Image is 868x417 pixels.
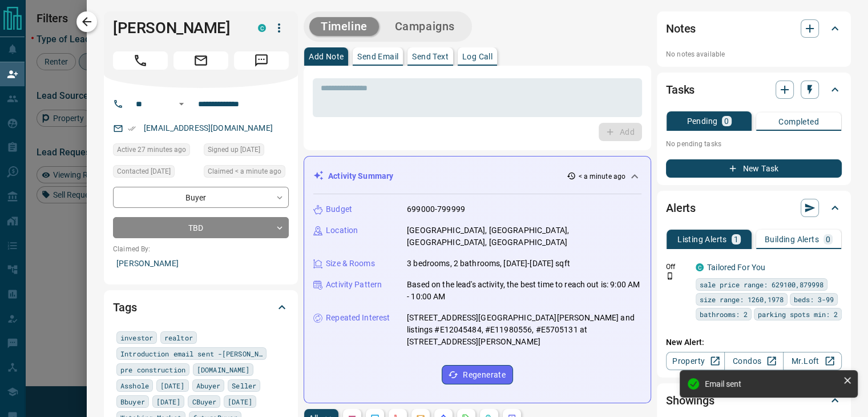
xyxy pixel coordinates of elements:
[208,144,260,155] span: Signed up [DATE]
[700,294,784,305] span: size range: 1260,1978
[204,165,289,181] div: Mon Aug 18 2025
[724,117,729,125] p: 0
[113,51,168,70] span: Call
[666,49,842,59] p: No notes available
[666,159,842,178] button: New Task
[326,224,358,236] p: Location
[160,380,185,391] span: [DATE]
[412,53,449,61] p: Send Text
[734,235,738,243] p: 1
[666,135,842,153] p: No pending tasks
[407,224,641,248] p: [GEOGRAPHIC_DATA], [GEOGRAPHIC_DATA], [GEOGRAPHIC_DATA], [GEOGRAPHIC_DATA]
[120,396,145,407] span: Bbuyer
[313,166,641,187] div: Activity Summary< a minute ago
[696,263,704,271] div: condos.ca
[204,143,289,159] div: Fri Aug 18 2017
[113,19,241,37] h1: [PERSON_NAME]
[357,53,398,61] p: Send Email
[383,17,466,36] button: Campaigns
[407,203,465,215] p: 699000-799999
[113,244,289,254] p: Claimed By:
[234,51,289,70] span: Message
[666,352,725,370] a: Property
[326,312,390,324] p: Repeated Interest
[113,254,289,273] p: [PERSON_NAME]
[120,380,149,391] span: Asshole
[442,365,513,384] button: Regenerate
[666,199,696,217] h2: Alerts
[120,332,153,343] span: investor
[113,165,198,181] div: Mon Jan 31 2022
[778,118,819,126] p: Completed
[258,24,266,32] div: condos.ca
[687,117,717,125] p: Pending
[113,217,289,238] div: TBD
[407,312,641,348] p: [STREET_ADDRESS][GEOGRAPHIC_DATA][PERSON_NAME] and listings #E12045484, #E11980556, #E5705131 at ...
[783,352,842,370] a: Mr.Loft
[407,279,641,303] p: Based on the lead's activity, the best time to reach out is: 9:00 AM - 10:00 AM
[113,187,289,208] div: Buyer
[666,15,842,42] div: Notes
[666,194,842,222] div: Alerts
[156,396,181,407] span: [DATE]
[173,51,228,70] span: Email
[117,166,171,177] span: Contacted [DATE]
[113,143,198,159] div: Mon Aug 18 2025
[666,387,842,414] div: Showings
[164,332,193,343] span: realtor
[228,396,252,407] span: [DATE]
[666,76,842,103] div: Tasks
[113,294,289,321] div: Tags
[326,203,352,215] p: Budget
[677,235,727,243] p: Listing Alerts
[128,125,136,133] svg: Email Verified
[144,123,273,133] a: [EMAIL_ADDRESS][DOMAIN_NAME]
[328,170,393,182] p: Activity Summary
[309,17,379,36] button: Timeline
[705,379,838,388] div: Email sent
[462,53,492,61] p: Log Call
[666,272,674,280] svg: Push Notification Only
[197,364,249,375] span: [DOMAIN_NAME]
[117,144,186,155] span: Active 27 minutes ago
[309,53,344,61] p: Add Note
[666,391,714,410] h2: Showings
[407,258,570,270] p: 3 bedrooms, 2 bathrooms, [DATE]-[DATE] sqft
[326,279,382,291] p: Activity Pattern
[192,396,216,407] span: CBuyer
[666,336,842,348] p: New Alert:
[113,298,136,316] h2: Tags
[758,308,838,320] span: parking spots min: 2
[707,263,765,272] a: Tailored For You
[578,171,625,182] p: < a minute ago
[794,294,834,305] span: beds: 3-99
[175,97,188,111] button: Open
[826,235,830,243] p: 0
[232,380,256,391] span: Seller
[120,348,263,359] span: Introduction email sent -[PERSON_NAME]
[700,279,823,290] span: sale price range: 629100,879998
[765,235,819,243] p: Building Alerts
[724,352,783,370] a: Condos
[120,364,185,375] span: pre construction
[666,19,696,38] h2: Notes
[326,258,375,270] p: Size & Rooms
[666,262,689,272] p: Off
[208,166,281,177] span: Claimed < a minute ago
[666,81,695,99] h2: Tasks
[196,380,221,391] span: Abuyer
[700,308,748,320] span: bathrooms: 2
